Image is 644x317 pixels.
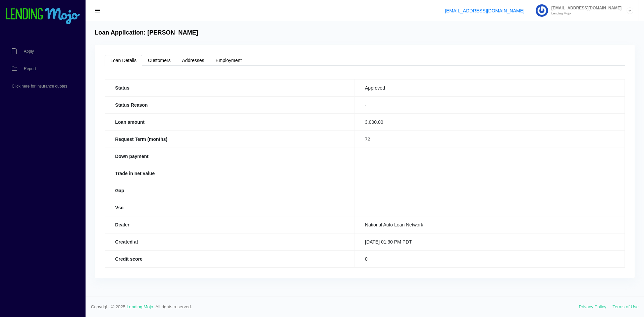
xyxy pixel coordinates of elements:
[210,55,248,66] a: Employment
[91,304,579,310] span: Copyright © 2025. . All rights reserved.
[355,96,625,113] td: -
[105,216,355,233] th: Dealer
[105,250,355,267] th: Credit score
[105,113,355,130] th: Loan amount
[105,148,355,165] th: Down payment
[548,6,622,10] span: [EMAIL_ADDRESS][DOMAIN_NAME]
[142,55,176,66] a: Customers
[105,199,355,216] th: Vsc
[355,233,625,250] td: [DATE] 01:30 PM PDT
[176,55,210,66] a: Addresses
[105,165,355,182] th: Trade in net value
[12,84,67,88] span: Click here for insurance quotes
[445,8,524,13] a: [EMAIL_ADDRESS][DOMAIN_NAME]
[105,79,355,96] th: Status
[105,130,355,148] th: Request Term (months)
[105,233,355,250] th: Created at
[536,4,548,17] img: Profile image
[355,113,625,130] td: 3,000.00
[5,8,80,25] img: logo-small.png
[579,304,606,309] a: Privacy Policy
[612,304,639,309] a: Terms of Use
[105,55,142,66] a: Loan Details
[355,130,625,148] td: 72
[105,96,355,113] th: Status Reason
[127,304,153,309] a: Lending Mojo
[355,216,625,233] td: National Auto Loan Network
[105,182,355,199] th: Gap
[24,67,36,71] span: Report
[548,12,622,15] small: Lending Mojo
[355,250,625,267] td: 0
[355,79,625,96] td: Approved
[24,49,34,53] span: Apply
[95,29,198,37] h4: Loan Application: [PERSON_NAME]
